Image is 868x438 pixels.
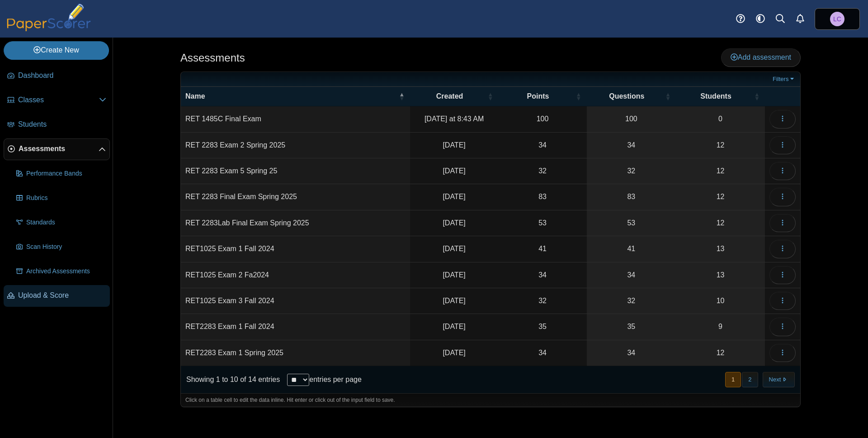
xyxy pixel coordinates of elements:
a: 100 [587,106,676,132]
a: Students [4,114,110,136]
td: 53 [499,210,587,236]
a: Rubrics [13,187,110,209]
time: Sep 7, 2024 at 2:16 PM [443,323,465,330]
a: Filters [770,75,798,84]
span: Leah Carlson [833,16,841,22]
a: Upload & Score [4,285,110,307]
button: 2 [742,372,758,387]
td: 32 [499,158,587,184]
a: Scan History [13,236,110,258]
div: Click on a table cell to edit the data inline. Hit enter or click out of the input field to save. [181,393,800,407]
td: 100 [499,106,587,132]
a: Add assessment [721,48,801,67]
span: Assessments [19,144,99,154]
td: RET 2283 Exam 2 Spring 2025 [181,133,410,158]
td: 83 [499,184,587,210]
td: 34 [499,340,587,366]
span: Created [436,92,463,100]
time: Oct 28, 2024 at 9:34 AM [443,297,465,305]
time: Apr 25, 2025 at 12:18 PM [443,219,465,227]
span: Standards [26,218,106,227]
a: 12 [676,184,765,209]
span: Scan History [26,243,106,252]
td: RET 1485C Final Exam [181,106,410,132]
time: Apr 25, 2025 at 8:45 AM [443,193,465,200]
a: 83 [587,184,676,209]
span: Add assessment [731,53,791,61]
time: Oct 6, 2024 at 10:24 PM [443,271,465,279]
span: Dashboard [18,71,106,81]
button: Next [763,372,795,387]
nav: pagination [724,372,795,387]
a: Alerts [790,9,810,29]
time: Jan 30, 2025 at 10:22 PM [443,349,465,357]
span: Students [700,92,731,100]
a: Assessments [4,138,110,160]
h1: Assessments [180,50,245,66]
a: Classes [4,90,110,111]
a: Archived Assessments [13,261,110,282]
a: 10 [676,288,765,314]
a: 41 [587,236,676,262]
a: 0 [676,106,765,132]
time: Apr 25, 2025 at 7:09 AM [443,167,465,175]
td: 34 [499,262,587,288]
a: 34 [587,133,676,158]
span: Performance Bands [26,169,106,178]
a: 12 [676,210,765,236]
td: 34 [499,133,587,158]
a: PaperScorer [4,25,94,33]
td: RET2283 Exam 1 Fall 2024 [181,314,410,340]
td: RET2283 Exam 1 Spring 2025 [181,340,410,366]
label: entries per page [309,376,362,383]
span: Students [18,119,106,129]
span: Name : Activate to invert sorting [399,87,405,106]
time: Sep 12, 2024 at 4:29 AM [443,245,465,252]
a: Performance Bands [13,163,110,185]
a: 12 [676,340,765,366]
a: 34 [587,262,676,288]
a: 12 [676,133,765,158]
td: RET 2283 Exam 5 Spring 25 [181,158,410,184]
td: RET 2283 Final Exam Spring 2025 [181,184,410,210]
a: 13 [676,262,765,288]
span: Archived Assessments [26,267,106,276]
td: 32 [499,288,587,314]
button: 1 [725,372,741,387]
time: Aug 9, 2025 at 8:43 AM [425,115,484,123]
td: RET 2283Lab Final Exam Spring 2025 [181,210,410,236]
td: 35 [499,314,587,340]
span: Leah Carlson [830,12,844,26]
a: 32 [587,288,676,314]
span: Upload & Score [18,290,106,300]
a: 35 [587,314,676,339]
span: Questions : Activate to sort [665,87,670,106]
time: Feb 16, 2025 at 8:44 PM [443,141,465,149]
span: Classes [18,95,99,105]
span: Points [527,92,549,100]
a: 12 [676,158,765,184]
span: Name [185,92,205,100]
a: Leah Carlson [815,8,860,30]
a: Dashboard [4,65,110,87]
td: 41 [499,236,587,262]
a: 9 [676,314,765,339]
a: 13 [676,236,765,262]
td: RET1025 Exam 1 Fall 2024 [181,236,410,262]
span: Questions [609,92,644,100]
img: PaperScorer [4,4,94,31]
td: RET1025 Exam 3 Fall 2024 [181,288,410,314]
a: Create New [4,41,109,59]
span: Students : Activate to sort [754,87,759,106]
a: 34 [587,340,676,366]
span: Points : Activate to sort [576,87,581,106]
span: Created : Activate to sort [488,87,493,106]
span: Rubrics [26,194,106,203]
a: 53 [587,210,676,236]
td: RET1025 Exam 2 Fa2024 [181,262,410,288]
a: 32 [587,158,676,184]
div: Showing 1 to 10 of 14 entries [181,366,280,393]
a: Standards [13,212,110,233]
